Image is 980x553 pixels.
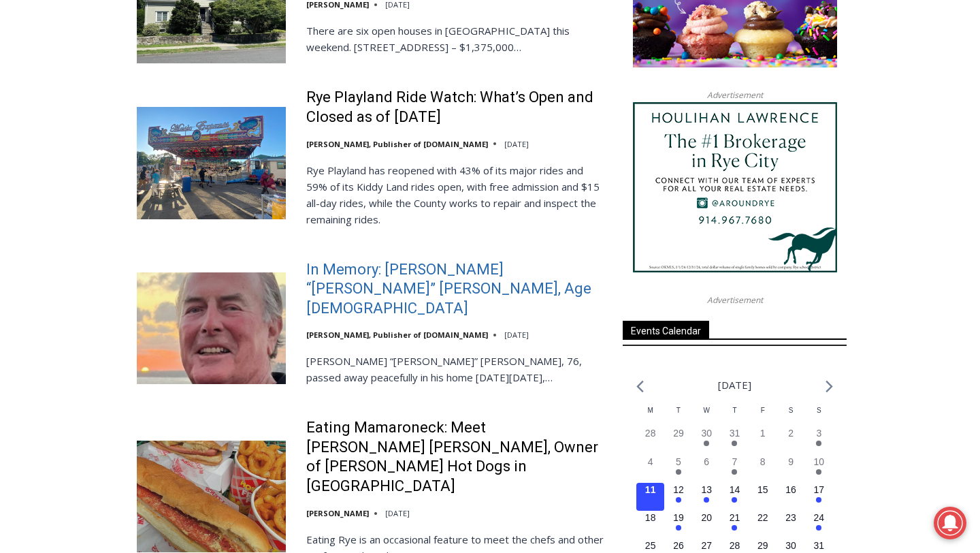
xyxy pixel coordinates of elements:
a: Eating Mamaroneck: Meet [PERSON_NAME] [PERSON_NAME], Owner of [PERSON_NAME] Hot Dogs in [GEOGRAPH... [306,418,605,496]
div: Friday [749,405,777,426]
time: 3 [816,428,821,439]
em: Has events [816,441,821,446]
em: Has events [704,441,709,446]
div: "...watching a master [PERSON_NAME] chef prepare an omakase meal is fascinating dinner theater an... [140,85,200,163]
button: 14 Has events [721,483,749,511]
a: Open Tues. - Sun. [PHONE_NUMBER] [1,137,137,170]
em: Has events [732,497,737,503]
time: 10 [814,456,825,467]
span: Advertisement [693,294,777,306]
button: 10 Has events [805,455,833,483]
span: M [647,407,653,414]
time: 14 [730,484,740,495]
time: 25 [645,540,656,551]
em: Has events [816,469,821,475]
time: 1 [760,428,766,439]
button: 28 [636,426,664,454]
time: [DATE] [504,330,529,340]
img: Rye Playland Ride Watch: What’s Open and Closed as of Thursday, August 7, 2025 [137,107,286,219]
em: Has events [704,497,709,503]
button: 21 Has events [721,511,749,539]
time: 21 [730,512,740,523]
button: 7 Has events [721,455,749,483]
a: Rye Playland Ride Watch: What’s Open and Closed as of [DATE] [306,88,605,127]
em: Has events [676,469,681,475]
span: Open Tues. - Sun. [PHONE_NUMBER] [4,140,133,192]
time: 7 [732,456,738,467]
img: Houlihan Lawrence The #1 Brokerage in Rye City [633,102,837,272]
a: In Memory: [PERSON_NAME] “[PERSON_NAME]” [PERSON_NAME], Age [DEMOGRAPHIC_DATA] [306,260,605,319]
button: 18 [636,511,664,539]
button: 5 Has events [664,455,692,483]
div: Monday [636,405,664,426]
time: 20 [701,512,712,523]
time: 16 [785,484,796,495]
span: T [732,407,736,414]
li: [DATE] [718,376,751,394]
div: "We would have speakers with experience in local journalism speak to us about their experiences a... [344,1,643,132]
time: 8 [760,456,766,467]
p: [PERSON_NAME] “[PERSON_NAME]” [PERSON_NAME], 76, passed away peacefully in his home [DATE][DATE],… [306,353,605,385]
em: Has events [732,469,737,475]
div: Wednesday [693,405,721,426]
span: T [676,407,681,414]
a: Previous month [636,380,644,393]
a: Next month [826,380,833,393]
a: [PERSON_NAME] [306,508,369,518]
span: F [761,407,765,414]
a: Intern @ [DOMAIN_NAME] [327,132,659,170]
time: 17 [814,484,825,495]
button: 30 Has events [693,426,721,454]
time: 15 [757,484,768,495]
time: 30 [701,428,712,439]
p: Rye Playland has reopened with 43% of its major rides and 59% of its Kiddy Land rides open, with ... [306,162,605,227]
span: Advertisement [693,89,777,101]
div: Thursday [721,405,749,426]
time: 13 [701,484,712,495]
time: 31 [730,428,740,439]
time: 6 [704,456,709,467]
time: 9 [788,456,794,467]
button: 8 [749,455,777,483]
em: Has events [732,441,737,446]
time: 22 [757,512,768,523]
span: Intern @ [DOMAIN_NAME] [356,136,631,166]
button: 17 Has events [805,483,833,511]
a: Book [PERSON_NAME]'s Good Humor for Your Event [404,4,491,62]
time: 19 [673,512,684,523]
time: 11 [645,484,656,495]
time: 28 [730,540,740,551]
em: Has events [676,525,681,531]
button: 12 Has events [664,483,692,511]
button: 31 Has events [721,426,749,454]
div: Saturday [777,405,804,426]
time: [DATE] [504,139,529,149]
time: 26 [673,540,684,551]
img: s_800_d653096d-cda9-4b24-94f4-9ae0c7afa054.jpeg [329,1,411,62]
div: Sunday [805,405,833,426]
time: 24 [814,512,825,523]
button: 20 [693,511,721,539]
button: 11 [636,483,664,511]
a: [PERSON_NAME], Publisher of [DOMAIN_NAME] [306,330,488,340]
time: 4 [648,456,653,467]
button: 19 Has events [664,511,692,539]
div: Book [PERSON_NAME]'s Good Humor for Your Drive by Birthday [89,18,336,44]
button: 6 [693,455,721,483]
time: [DATE] [385,508,410,518]
em: Has events [816,525,821,531]
time: 29 [757,540,768,551]
em: Has events [732,525,737,531]
time: 18 [645,512,656,523]
time: 5 [676,456,681,467]
time: 29 [673,428,684,439]
time: 2 [788,428,794,439]
button: 29 [664,426,692,454]
em: Has events [816,497,821,503]
img: Eating Mamaroneck: Meet Gene Christian Baca, Owner of Walter’s Hot Dogs in Mamaroneck [137,441,286,552]
time: 27 [701,540,712,551]
button: 24 Has events [805,511,833,539]
button: 2 [777,426,804,454]
span: Events Calendar [623,321,709,339]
